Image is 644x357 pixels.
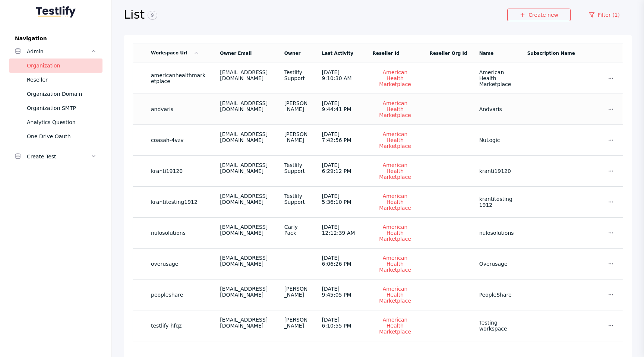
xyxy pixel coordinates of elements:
[373,285,418,304] a: American Health Marketplace
[373,131,418,149] a: American Health Marketplace
[214,44,278,63] td: Owner Email
[151,199,208,205] section: krantitesting1912
[151,137,208,143] section: coasah-4vzv
[27,61,97,70] div: Organization
[479,320,515,332] section: Testing workspace
[284,193,310,205] div: Testlify Support
[220,286,272,298] div: [EMAIL_ADDRESS][DOMAIN_NAME]
[151,230,208,236] section: nulosolutions
[278,44,316,63] td: Owner
[479,230,515,236] section: nulosolutions
[373,100,418,119] a: American Health Marketplace
[27,118,97,127] div: Analytics Question
[27,75,97,84] div: Reseller
[479,51,494,56] a: Name
[9,87,102,101] a: Organization Domain
[373,255,418,273] a: American Health Marketplace
[316,44,367,63] td: Last Activity
[9,73,102,87] a: Reseller
[220,69,272,81] div: [EMAIL_ADDRESS][DOMAIN_NAME]
[479,168,515,174] section: kranti19120
[9,35,102,41] label: Navigation
[284,69,310,81] div: Testlify Support
[151,72,208,84] section: americanhealthmarketplace
[284,100,310,112] div: [PERSON_NAME]
[151,292,208,298] section: peopleshare
[284,162,310,174] div: Testlify Support
[322,69,361,81] div: [DATE] 9:10:30 AM
[373,162,418,180] a: American Health Marketplace
[9,59,102,73] a: Organization
[479,196,515,208] section: krantitesting1912
[373,51,400,56] a: Reseller Id
[373,316,418,335] a: American Health Marketplace
[284,286,310,298] div: [PERSON_NAME]
[27,132,97,141] div: One Drive Oauth
[322,162,361,174] div: [DATE] 6:29:12 PM
[373,224,418,242] a: American Health Marketplace
[36,6,76,18] img: Testlify - Backoffice
[151,50,199,56] a: Workspace Url
[220,131,272,143] div: [EMAIL_ADDRESS][DOMAIN_NAME]
[479,137,515,143] section: NuLogic
[430,51,467,56] a: Reseller Org Id
[220,224,272,236] div: [EMAIL_ADDRESS][DOMAIN_NAME]
[220,255,272,267] div: [EMAIL_ADDRESS][DOMAIN_NAME]
[220,162,272,174] div: [EMAIL_ADDRESS][DOMAIN_NAME]
[577,9,632,21] a: Filter (1)
[124,7,507,23] h2: List
[322,193,361,205] div: [DATE] 5:36:10 PM
[322,255,361,267] div: [DATE] 6:06:26 PM
[9,129,102,143] a: One Drive Oauth
[284,131,310,143] div: [PERSON_NAME]
[322,286,361,298] div: [DATE] 9:45:05 PM
[220,193,272,205] div: [EMAIL_ADDRESS][DOMAIN_NAME]
[507,9,571,21] a: Create new
[220,317,272,329] div: [EMAIL_ADDRESS][DOMAIN_NAME]
[373,193,418,211] a: American Health Marketplace
[220,100,272,112] div: [EMAIL_ADDRESS][DOMAIN_NAME]
[479,106,515,112] section: Andvaris
[27,104,97,113] div: Organization SMTP
[373,69,418,88] a: American Health Marketplace
[151,168,208,174] section: kranti19120
[322,224,361,236] div: [DATE] 12:12:39 AM
[151,106,208,112] section: andvaris
[151,261,208,267] section: overusage
[284,224,310,236] div: Carly Pack
[27,47,91,56] div: Admin
[322,131,361,143] div: [DATE] 7:42:56 PM
[9,101,102,115] a: Organization SMTP
[479,261,515,267] section: Overusage
[479,292,515,298] section: PeopleShare
[27,89,97,98] div: Organization Domain
[527,51,575,56] a: Subscription Name
[27,152,91,161] div: Create Test
[284,317,310,329] div: [PERSON_NAME]
[322,100,361,112] div: [DATE] 9:44:41 PM
[9,115,102,129] a: Analytics Question
[148,11,157,20] span: 9
[151,323,208,329] section: testlify-hfqz
[322,317,361,329] div: [DATE] 6:10:55 PM
[479,69,515,87] section: American Health Marketplace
